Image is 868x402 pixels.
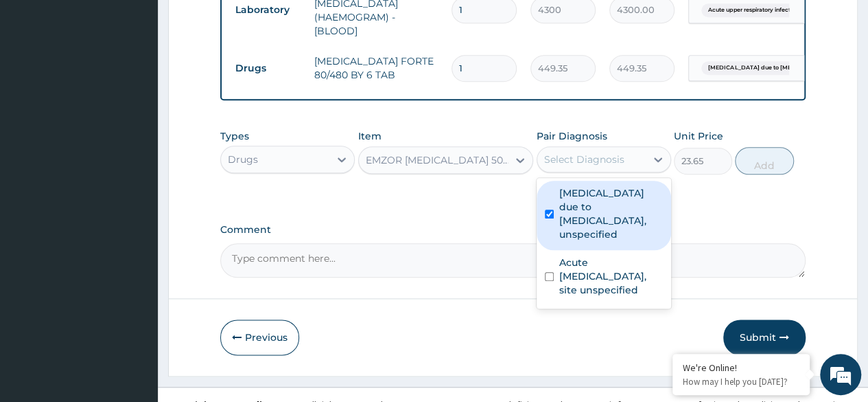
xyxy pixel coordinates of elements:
div: We're Online! [683,361,799,374]
div: Minimize live chat window [225,7,258,40]
span: [MEDICAL_DATA] due to [MEDICAL_DATA] falc... [701,61,853,75]
div: EMZOR [MEDICAL_DATA] 500MG [366,153,510,167]
div: Drugs [228,153,258,166]
textarea: Type your message and hit 'Enter' [7,261,261,309]
div: Select Diagnosis [544,153,624,166]
label: Types [220,131,249,142]
td: [MEDICAL_DATA] FORTE 80/480 BY 6 TAB [307,47,445,89]
img: d_794563401_company_1708531726252_794563401 [25,69,56,103]
div: Chat with us now [71,77,231,95]
button: Previous [220,320,299,355]
label: Unit Price [674,129,723,143]
label: [MEDICAL_DATA] due to [MEDICAL_DATA], unspecified [559,186,663,241]
td: Drugs [228,56,307,81]
button: Add [735,147,793,175]
button: Submit [723,320,806,355]
label: Acute [MEDICAL_DATA], site unspecified [559,256,663,297]
p: How may I help you today? [683,376,799,388]
label: Comment [220,224,806,236]
label: Item [358,129,382,143]
span: Acute upper respiratory infect... [701,3,801,17]
label: Pair Diagnosis [537,129,607,143]
span: We're online! [80,116,189,255]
